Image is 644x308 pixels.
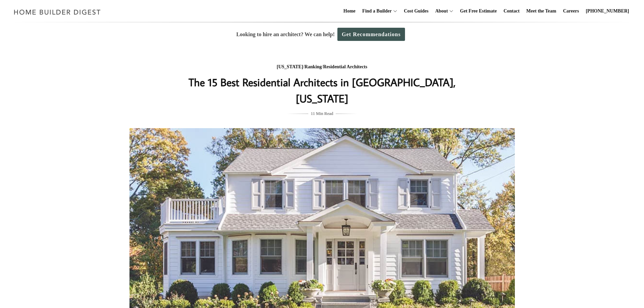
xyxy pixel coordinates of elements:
a: Meet the Team [524,0,559,22]
div: / / [187,63,457,71]
img: Home Builder Digest [11,5,104,19]
a: Careers [560,0,582,22]
span: 11 Min Read [311,110,333,117]
a: Get Free Estimate [457,0,500,22]
a: [US_STATE] [277,64,303,69]
h1: The 15 Best Residential Architects in [GEOGRAPHIC_DATA], [US_STATE] [187,74,457,106]
a: Cost Guides [401,0,431,22]
a: Residential Architects [323,64,367,69]
a: About [432,0,448,22]
a: Home [341,0,358,22]
a: Ranking [304,64,321,69]
a: Get Recommendations [337,28,405,41]
a: [PHONE_NUMBER] [583,0,632,22]
a: Contact [501,0,522,22]
a: Find a Builder [360,0,392,22]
